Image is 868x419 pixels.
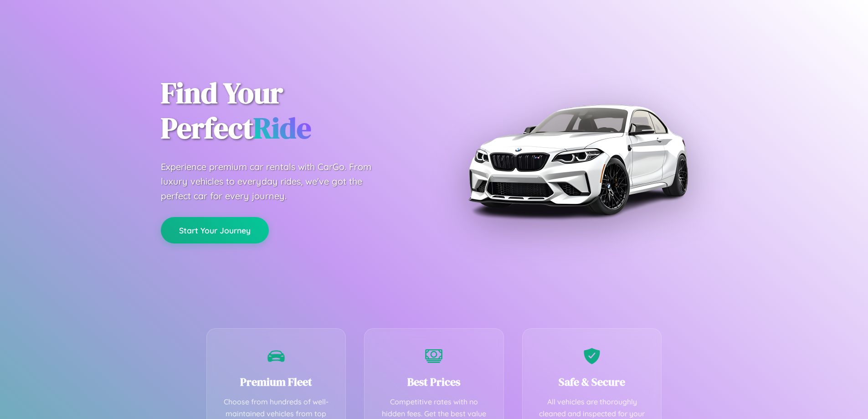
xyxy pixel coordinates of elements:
[161,217,269,243] button: Start Your Journey
[253,108,311,148] span: Ride
[464,46,692,274] img: Premium BMW car rental vehicle
[536,374,648,389] h3: Safe & Secure
[221,374,332,389] h3: Premium Fleet
[161,76,421,146] h1: Find Your Perfect
[378,374,490,389] h3: Best Prices
[161,160,389,203] p: Experience premium car rentals with CarGo. From luxury vehicles to everyday rides, we've got the ...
